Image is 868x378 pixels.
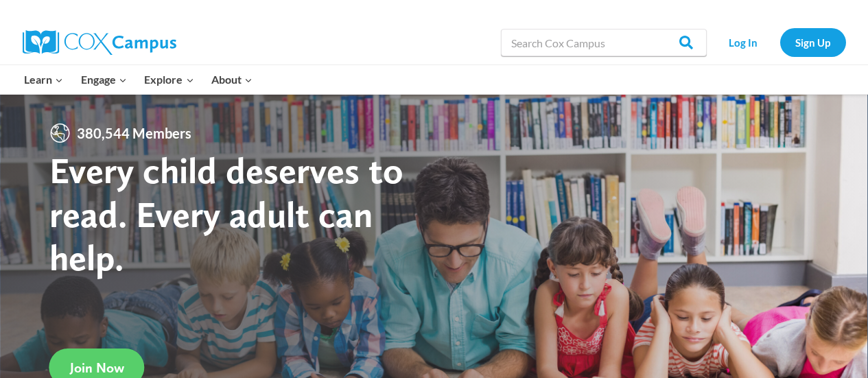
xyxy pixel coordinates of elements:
[23,30,176,55] img: Cox Campus
[16,65,261,94] nav: Primary Navigation
[70,359,124,376] span: Join Now
[501,29,707,56] input: Search Cox Campus
[49,148,403,279] strong: Every child deserves to read. Every adult can help.
[144,71,193,88] span: Explore
[714,28,846,56] nav: Secondary Navigation
[714,28,773,56] a: Log In
[211,71,253,88] span: About
[780,28,846,56] a: Sign Up
[24,71,63,88] span: Learn
[71,122,197,144] span: 380,544 Members
[81,71,127,88] span: Engage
